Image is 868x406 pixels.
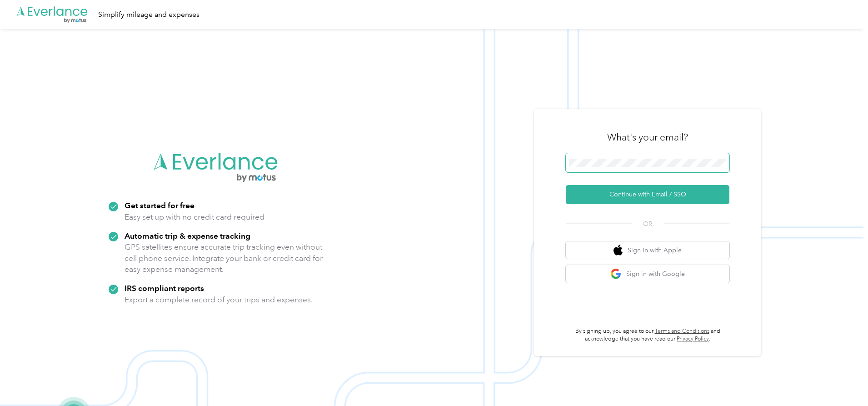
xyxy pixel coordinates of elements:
[125,211,264,223] p: Easy set up with no credit card required
[125,241,323,275] p: GPS satellites ensure accurate trip tracking even without cell phone service. Integrate your bank...
[98,9,200,20] div: Simplify mileage and expenses
[607,131,688,144] h3: What's your email?
[125,294,313,306] p: Export a complete record of your trips and expenses.
[566,265,729,283] button: google logoSign in with Google
[610,268,622,280] img: google logo
[632,219,663,229] span: OR
[614,245,623,256] img: apple logo
[655,328,709,335] a: Terms and Conditions
[125,231,250,241] strong: Automatic trip & expense tracking
[566,327,729,343] p: By signing up, you agree to our and acknowledge that you have read our .
[125,283,204,293] strong: IRS compliant reports
[125,200,195,210] strong: Get started for free
[566,185,729,204] button: Continue with Email / SSO
[566,241,729,259] button: apple logoSign in with Apple
[677,336,709,342] a: Privacy Policy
